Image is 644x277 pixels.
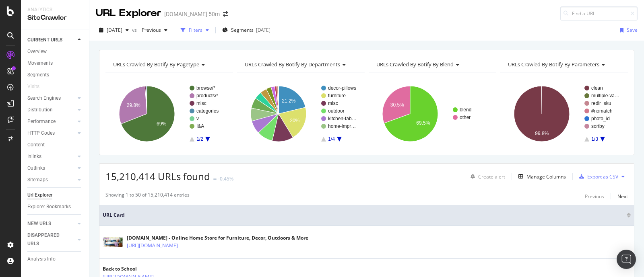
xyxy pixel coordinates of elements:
[369,79,494,149] svg: A chart.
[27,47,47,56] div: Overview
[105,191,190,201] div: Showing 1 to 50 of 15,210,414 entries
[27,141,83,149] a: Content
[103,265,189,273] div: Back to School
[27,191,83,199] a: Url Explorer
[535,131,549,136] text: 99.8%
[27,231,68,248] div: DISAPPEARED URLS
[157,121,166,127] text: 69%
[237,79,363,149] svg: A chart.
[617,250,636,269] div: Open Intercom Messenger
[178,24,212,37] button: Filters
[508,61,599,68] span: URLs Crawled By Botify By parameters
[627,27,638,33] div: Save
[127,234,308,242] div: [DOMAIN_NAME] - Online Home Store for Furniture, Decor, Outdoors & More
[576,170,618,183] button: Export as CSV
[591,116,610,121] text: photo_id
[27,117,75,126] a: Performance
[27,220,75,228] a: NEW URLS
[127,242,178,250] a: [URL][DOMAIN_NAME]
[328,108,345,114] text: outdoor
[27,59,83,68] a: Movements
[27,220,51,228] div: NEW URLS
[591,136,598,142] text: 1/3
[103,237,123,247] img: main image
[107,27,122,33] span: 2025 Aug. 14th
[27,106,53,114] div: Distribution
[27,94,75,103] a: Search Engines
[223,11,228,17] div: arrow-right-arrow-left
[27,164,45,172] div: Outlinks
[460,107,471,113] text: blend
[328,93,346,98] text: furniture
[27,71,49,79] div: Segments
[376,61,454,68] span: URLs Crawled By Botify By blend
[196,93,218,98] text: products/*
[196,108,219,114] text: categories
[96,6,161,20] div: URL Explorer
[27,13,83,23] div: SiteCrawler
[585,191,604,201] button: Previous
[27,191,52,199] div: Url Explorer
[27,203,71,211] div: Explorer Bookmarks
[27,231,75,248] a: DISAPPEARED URLS
[164,10,220,18] div: [DOMAIN_NAME] 50m
[500,79,626,149] svg: A chart.
[138,27,161,33] span: Previous
[591,85,603,91] text: clean
[27,82,47,91] a: Visits
[27,59,53,68] div: Movements
[27,47,83,56] a: Overview
[591,123,605,129] text: sortby
[328,123,356,129] text: home-impr…
[27,129,55,137] div: HTTP Codes
[196,85,215,91] text: browse/*
[256,27,270,33] div: [DATE]
[196,116,199,121] text: v
[113,61,199,68] span: URLs Crawled By Botify By pagetype
[138,24,171,37] button: Previous
[591,101,611,106] text: redir_sku
[27,36,75,44] a: CURRENT URLS
[526,173,566,180] div: Manage Columns
[591,108,613,114] text: #nomatch
[27,106,75,114] a: Distribution
[390,102,404,108] text: 30.5%
[416,120,430,126] text: 69.5%
[27,152,75,161] a: Inlinks
[27,176,75,184] a: Sitemaps
[460,115,471,120] text: other
[27,82,39,91] div: Visits
[127,103,140,108] text: 29.8%
[328,101,338,106] text: misc
[196,123,204,129] text: I&A
[27,94,61,103] div: Search Engines
[591,93,619,98] text: multiple-va…
[290,118,299,123] text: 20%
[132,27,138,33] span: vs
[103,211,625,219] span: URL Card
[27,71,83,79] a: Segments
[96,24,132,37] button: [DATE]
[196,136,203,142] text: 1/2
[328,85,356,91] text: decor-pillows
[27,255,83,263] a: Analysis Info
[515,172,566,181] button: Manage Columns
[27,203,83,211] a: Explorer Bookmarks
[375,58,489,71] h4: URLs Crawled By Botify By blend
[617,191,628,201] button: Next
[617,24,638,37] button: Save
[27,255,56,263] div: Analysis Info
[105,79,231,149] svg: A chart.
[467,170,505,183] button: Create alert
[27,152,41,161] div: Inlinks
[478,173,505,180] div: Create alert
[219,24,274,37] button: Segments[DATE]
[27,6,83,13] div: Analytics
[282,98,295,104] text: 21.2%
[587,173,618,180] div: Export as CSV
[328,136,335,142] text: 1/4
